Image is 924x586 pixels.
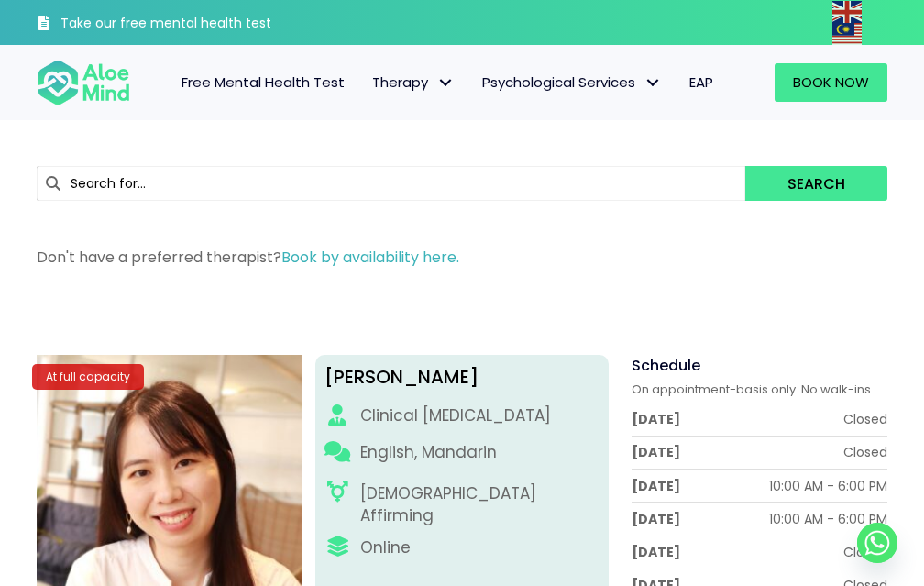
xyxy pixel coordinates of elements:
[769,477,887,495] div: 10:00 AM - 6:00 PM
[857,523,897,563] a: Whatsapp
[37,247,887,268] p: Don't have a preferred therapist?
[793,72,869,92] span: Book Now
[832,1,862,23] img: en
[775,63,887,102] a: Book Now
[468,63,676,102] a: Psychological ServicesPsychological Services: submenu
[632,410,680,428] div: [DATE]
[769,510,887,528] div: 10:00 AM - 6:00 PM
[148,63,727,102] nav: Menu
[181,72,345,92] span: Free Mental Health Test
[832,23,863,44] a: Malay
[745,166,887,201] button: Search
[843,543,887,561] div: Closed
[632,510,680,528] div: [DATE]
[360,404,551,427] div: Clinical [MEDICAL_DATA]
[360,536,411,559] div: Online
[324,364,599,391] div: [PERSON_NAME]
[843,443,887,461] div: Closed
[37,5,298,45] a: Take our free mental health test
[640,70,666,96] span: Psychological Services: submenu
[281,247,459,268] a: Book by availability here.
[632,543,680,561] div: [DATE]
[32,364,144,389] div: At full capacity
[676,63,727,102] a: EAP
[482,72,662,92] span: Psychological Services
[832,23,862,45] img: ms
[360,441,497,464] p: English, Mandarin
[689,72,713,92] span: EAP
[358,63,468,102] a: TherapyTherapy: submenu
[843,410,887,428] div: Closed
[60,15,298,33] h3: Take our free mental health test
[37,59,130,106] img: Aloe mind Logo
[433,70,459,96] span: Therapy: submenu
[632,477,680,495] div: [DATE]
[360,482,599,527] div: [DEMOGRAPHIC_DATA] Affirming
[372,72,455,92] span: Therapy
[37,166,745,201] input: Search for...
[632,443,680,461] div: [DATE]
[632,381,871,398] span: On appointment-basis only. No walk-ins
[168,63,358,102] a: Free Mental Health Test
[632,355,700,376] span: Schedule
